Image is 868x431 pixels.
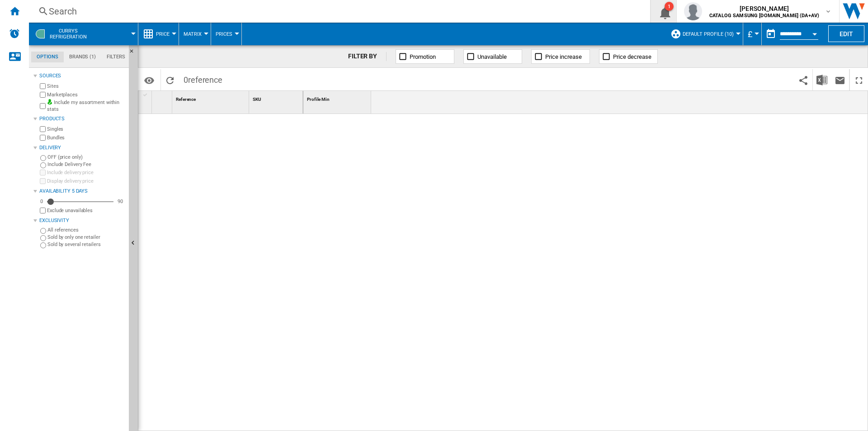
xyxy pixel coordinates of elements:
div: SKU Sort None [251,91,303,105]
input: Marketplaces [40,92,46,98]
label: OFF (price only) [47,154,125,161]
span: Unavailable [477,53,507,60]
input: Sold by only one retailer [40,235,46,241]
span: SKU [253,97,261,102]
input: Sold by several retailers [40,242,46,248]
button: Price increase [531,49,590,64]
button: Maximize [850,69,868,90]
div: Availability 5 Days [39,188,125,195]
div: Delivery [39,144,125,152]
button: Download in Excel [813,69,831,90]
span: Matrix [184,31,202,37]
img: excel-24x24.png [816,75,827,85]
label: Include Delivery Fee [47,161,125,168]
button: Price decrease [599,49,658,64]
button: Price [156,23,174,45]
span: Profile Min [307,97,330,102]
span: Price [156,31,170,37]
button: £ [748,23,757,45]
input: Include delivery price [40,170,46,175]
div: 1 [665,2,674,11]
div: CURRYSRefrigeration [33,23,133,45]
div: Price [143,23,174,45]
div: Sort None [154,91,172,105]
div: Search [49,5,627,18]
div: Reference Sort None [174,91,249,105]
label: Sold by several retailers [47,241,125,248]
md-slider: Availability [47,197,113,206]
input: Include Delivery Fee [40,162,46,168]
div: Default profile (10) [670,23,738,45]
b: CATALOG SAMSUNG [DOMAIN_NAME] (DA+AV) [709,13,819,19]
button: Share this bookmark with others [794,69,812,90]
button: Prices [216,23,237,45]
div: Sort None [251,91,303,105]
div: Products [39,115,125,123]
img: mysite-bg-18x18.png [47,99,52,104]
div: 90 [115,198,125,205]
img: alerts-logo.svg [9,28,20,39]
button: CURRYSRefrigeration [50,23,96,45]
input: Include my assortment within stats [40,100,46,112]
label: Exclude unavailables [47,207,125,214]
button: Matrix [184,23,206,45]
span: CURRYS:Refrigeration [50,28,87,40]
input: Bundles [40,135,46,141]
span: 0 [179,69,227,88]
div: 0 [38,198,45,205]
span: £ [748,29,752,39]
label: Include delivery price [47,169,125,176]
label: Sold by only one retailer [47,234,125,241]
label: Display delivery price [47,178,125,185]
input: All references [40,228,46,234]
label: Sites [47,83,125,90]
span: Prices [216,31,232,37]
button: md-calendar [762,25,780,43]
div: Sources [39,72,125,80]
input: OFF (price only) [40,155,46,161]
div: Sort None [174,91,249,105]
input: Sites [40,83,46,89]
button: Send this report by email [831,69,849,90]
button: Options [140,72,158,88]
button: Open calendar [807,24,823,41]
button: Unavailable [463,49,522,64]
span: Reference [176,97,196,102]
md-tab-item: Brands (1) [64,52,101,62]
label: Singles [47,126,125,133]
label: Bundles [47,134,125,141]
md-menu: Currency [743,23,762,45]
div: FILTER BY [348,52,387,61]
input: Display delivery price [40,178,46,184]
button: Promotion [396,49,454,64]
span: Default profile (10) [683,31,734,37]
img: profile.jpg [684,2,702,20]
button: Reload [161,69,179,90]
md-tab-item: Options [31,52,64,62]
span: Promotion [410,53,436,60]
label: Include my assortment within stats [47,99,125,113]
button: Hide [129,45,140,62]
input: Display delivery price [40,208,46,213]
label: All references [47,227,125,233]
div: Exclusivity [39,217,125,224]
input: Singles [40,126,46,132]
md-tab-item: Filters [101,52,131,62]
span: Price increase [545,53,582,60]
div: Sort None [305,91,371,105]
span: [PERSON_NAME] [709,4,819,13]
span: Price decrease [613,53,651,60]
button: Default profile (10) [683,23,738,45]
label: Marketplaces [47,91,125,98]
span: reference [188,75,222,85]
button: Edit [828,25,864,42]
div: Profile Min Sort None [305,91,371,105]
